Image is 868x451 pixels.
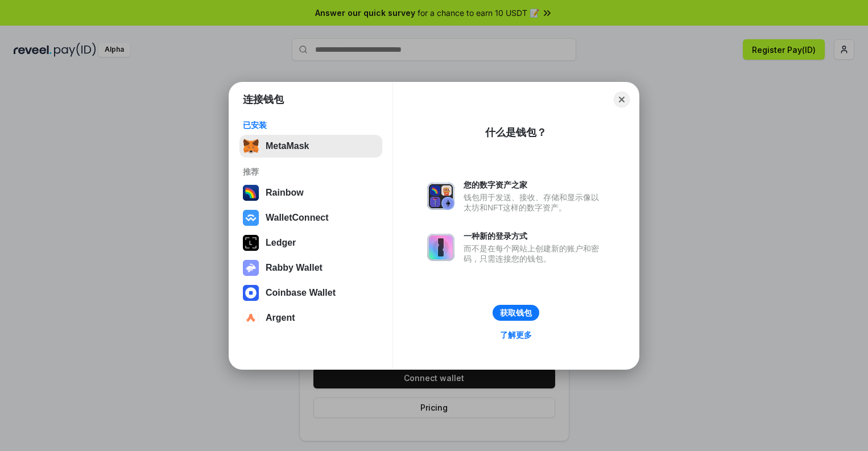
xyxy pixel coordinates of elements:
div: 获取钱包 [500,308,532,318]
div: Rainbow [266,188,304,198]
img: svg+xml,%3Csvg%20width%3D%22120%22%20height%3D%22120%22%20viewBox%3D%220%200%20120%20120%22%20fil... [243,185,259,201]
button: Argent [239,307,382,329]
div: 而不是在每个网站上创建新的账户和密码，只需连接您的钱包。 [464,243,605,264]
img: svg+xml,%3Csvg%20width%3D%2228%22%20height%3D%2228%22%20viewBox%3D%220%200%2028%2028%22%20fill%3D... [243,310,259,326]
div: Rabby Wallet [266,263,323,273]
button: Rabby Wallet [239,256,382,279]
button: Coinbase Wallet [239,282,382,304]
h1: 连接钱包 [243,93,284,106]
img: svg+xml,%3Csvg%20width%3D%2228%22%20height%3D%2228%22%20viewBox%3D%220%200%2028%2028%22%20fill%3D... [243,285,259,301]
div: 您的数字资产之家 [464,180,605,190]
div: 什么是钱包？ [485,126,547,139]
div: 推荐 [243,167,379,177]
div: MetaMask [266,141,309,151]
div: Argent [266,313,295,323]
div: 已安装 [243,120,379,130]
button: Close [614,92,630,107]
button: Rainbow [239,181,382,204]
button: WalletConnect [239,206,382,229]
img: svg+xml,%3Csvg%20xmlns%3D%22http%3A%2F%2Fwww.w3.org%2F2000%2Fsvg%22%20fill%3D%22none%22%20viewBox... [243,260,259,276]
div: WalletConnect [266,213,329,223]
div: 一种新的登录方式 [464,231,605,241]
img: svg+xml,%3Csvg%20xmlns%3D%22http%3A%2F%2Fwww.w3.org%2F2000%2Fsvg%22%20fill%3D%22none%22%20viewBox... [427,234,454,261]
button: 获取钱包 [493,305,539,321]
img: svg+xml,%3Csvg%20xmlns%3D%22http%3A%2F%2Fwww.w3.org%2F2000%2Fsvg%22%20width%3D%2228%22%20height%3... [243,235,259,251]
div: Coinbase Wallet [266,288,336,298]
button: MetaMask [239,135,382,158]
div: 钱包用于发送、接收、存储和显示像以太坊和NFT这样的数字资产。 [464,192,605,213]
div: 了解更多 [500,330,532,340]
img: svg+xml,%3Csvg%20width%3D%2228%22%20height%3D%2228%22%20viewBox%3D%220%200%2028%2028%22%20fill%3D... [243,210,259,226]
button: Ledger [239,231,382,254]
img: svg+xml,%3Csvg%20fill%3D%22none%22%20height%3D%2233%22%20viewBox%3D%220%200%2035%2033%22%20width%... [243,138,259,154]
a: 了解更多 [493,328,539,342]
div: Ledger [266,238,296,248]
img: svg+xml,%3Csvg%20xmlns%3D%22http%3A%2F%2Fwww.w3.org%2F2000%2Fsvg%22%20fill%3D%22none%22%20viewBox... [427,183,454,210]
